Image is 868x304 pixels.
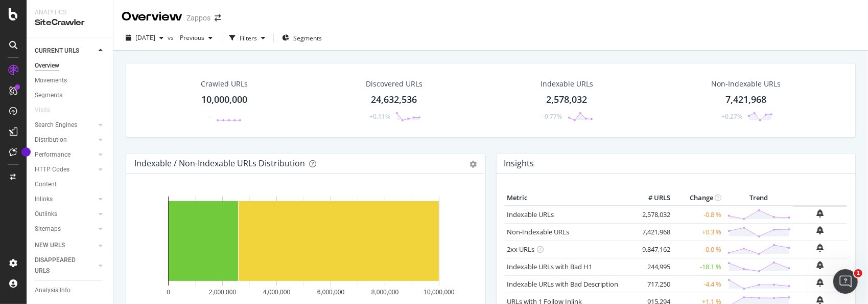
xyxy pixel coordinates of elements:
[817,244,824,252] div: bell-plus
[35,149,71,160] div: Performance
[817,296,824,304] div: bell-plus
[35,255,86,276] div: DISAPPEARED URLS
[35,255,96,276] a: DISAPPEARED URLS
[673,241,724,258] td: -0.0 %
[225,30,269,46] button: Filters
[817,209,824,218] div: bell-plus
[632,223,673,241] td: 7,421,968
[721,112,742,121] div: +0.27%
[186,13,210,23] div: Zappos
[35,224,96,234] a: Sitemaps
[278,30,326,46] button: Segments
[122,30,168,46] button: [DATE]
[35,224,61,234] div: Sitemaps
[632,258,673,275] td: 244,995
[632,206,673,224] td: 2,578,032
[35,8,105,17] div: Analytics
[504,157,534,170] h4: Insights
[632,190,673,206] th: # URLS
[507,227,570,236] a: Non-Indexable URLs
[293,34,322,42] span: Segments
[35,75,106,86] a: Movements
[35,105,50,116] div: Visits
[470,161,477,168] div: gear
[547,93,588,106] div: 2,578,032
[505,190,632,206] th: Metric
[673,190,724,206] th: Change
[673,275,724,293] td: -4.4 %
[833,269,858,294] iframe: Intercom live chat
[35,285,106,296] a: Analysis Info
[35,90,106,101] a: Segments
[168,33,176,42] span: vs
[201,93,247,106] div: 10,000,000
[35,179,106,190] a: Content
[176,33,204,42] span: Previous
[711,79,781,89] div: Non-Indexable URLs
[35,60,59,71] div: Overview
[35,120,96,131] a: Search Engines
[541,79,593,89] div: Indexable URLs
[817,261,824,269] div: bell-plus
[35,105,60,116] a: Visits
[817,278,824,287] div: bell-plus
[424,289,454,296] text: 10,000,000
[135,33,155,42] span: 2025 Aug. 25th
[167,289,170,296] text: 0
[371,93,417,106] div: 24,632,536
[35,46,79,56] div: CURRENT URLS
[209,289,237,296] text: 2,000,000
[507,279,619,289] a: Indexable URLs with Bad Description
[240,34,257,42] div: Filters
[209,112,211,121] div: -
[35,135,96,145] a: Distribution
[507,210,554,219] a: Indexable URLs
[201,79,248,89] div: Crawled URLs
[35,179,57,190] div: Content
[366,79,423,89] div: Discovered URLs
[725,93,766,106] div: 7,421,968
[317,289,345,296] text: 6,000,000
[176,30,217,46] button: Previous
[673,223,724,241] td: +0.3 %
[632,241,673,258] td: 9,847,162
[369,112,390,121] div: +0.11%
[35,194,96,205] a: Inlinks
[134,158,305,168] div: Indexable / Non-Indexable URLs Distribution
[632,275,673,293] td: 717,250
[35,75,67,86] div: Movements
[817,226,824,234] div: bell-plus
[35,17,105,29] div: SiteCrawler
[35,149,96,160] a: Performance
[35,164,96,175] a: HTTP Codes
[35,209,57,220] div: Outlinks
[215,14,221,21] div: arrow-right-arrow-left
[35,285,71,296] div: Analysis Info
[35,209,96,220] a: Outlinks
[35,240,65,251] div: NEW URLS
[371,289,399,296] text: 8,000,000
[35,164,69,175] div: HTTP Codes
[35,240,96,251] a: NEW URLS
[507,245,535,254] a: 2xx URLs
[673,206,724,224] td: -0.8 %
[35,135,67,145] div: Distribution
[35,90,62,101] div: Segments
[21,147,31,157] div: Tooltip anchor
[673,258,724,275] td: -18.1 %
[35,194,53,205] div: Inlinks
[35,120,77,131] div: Search Engines
[507,262,593,271] a: Indexable URLs with Bad H1
[122,8,182,26] div: Overview
[35,60,106,71] a: Overview
[263,289,291,296] text: 4,000,000
[35,46,96,56] a: CURRENT URLS
[724,190,793,206] th: Trend
[854,269,862,277] span: 1
[543,112,562,121] div: -0.77%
